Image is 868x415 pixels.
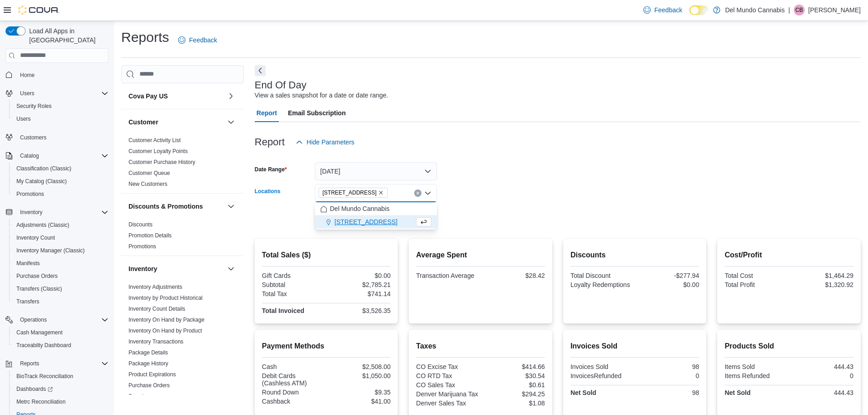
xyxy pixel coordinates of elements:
span: Users [16,88,108,99]
span: 2394 S Broadway [318,188,388,198]
a: Inventory Manager (Classic) [13,245,88,256]
span: Reports [20,360,39,367]
a: Inventory Count [13,232,59,243]
div: View a sales snapshot for a date or date range. [255,91,388,100]
span: Manifests [16,260,40,267]
a: Discounts [128,221,153,228]
a: New Customers [128,181,167,187]
h2: Payment Methods [262,341,391,352]
div: $741.14 [328,290,390,297]
button: Operations [16,314,51,325]
button: Clear input [414,190,421,197]
a: Feedback [175,31,221,49]
span: Inventory Transactions [128,338,184,345]
div: $9.35 [328,389,390,396]
a: My Catalog (Classic) [13,176,71,187]
a: Customer Queue [128,170,170,176]
span: Operations [16,314,108,325]
span: Transfers (Classic) [13,283,108,294]
button: Operations [2,313,112,326]
span: Adjustments (Classic) [16,221,69,229]
span: Inventory Manager (Classic) [13,245,108,256]
button: Close list of options [424,190,431,197]
h2: Invoices Sold [570,341,699,352]
div: Total Tax [262,290,324,297]
span: Customer Purchase History [128,159,195,166]
a: Reorder [128,393,148,400]
h2: Discounts [570,250,699,261]
div: $1,320.92 [791,281,853,288]
span: Promotions [16,190,44,198]
a: Inventory Adjustments [128,284,182,290]
div: 98 [637,363,699,370]
button: Users [9,113,112,125]
img: Cova [18,5,59,15]
div: $28.42 [483,272,545,279]
span: Customers [16,132,108,143]
a: Dashboards [13,384,56,395]
div: $2,508.00 [328,363,390,370]
span: Feedback [654,5,682,15]
button: BioTrack Reconciliation [9,370,112,383]
div: $41.00 [328,398,390,405]
span: Customers [20,134,46,141]
span: Adjustments (Classic) [13,220,108,231]
strong: Total Invoiced [262,307,304,314]
span: Inventory [20,209,42,216]
a: Package History [128,360,168,367]
a: Package Details [128,349,168,356]
button: Discounts & Promotions [128,202,224,211]
a: Purchase Orders [128,382,170,389]
div: Cash [262,363,324,370]
div: $0.00 [637,281,699,288]
strong: Net Sold [724,389,750,396]
button: Transfers [9,295,112,308]
a: Adjustments (Classic) [13,220,73,231]
button: Cova Pay US [128,92,224,101]
span: New Customers [128,180,167,188]
div: CO Excise Tax [416,363,478,370]
span: Feedback [189,36,217,45]
span: Home [20,72,35,79]
span: Catalog [20,152,39,159]
div: Total Discount [570,272,633,279]
a: Classification (Classic) [13,163,75,174]
div: Denver Marijuana Tax [416,390,478,398]
div: CO RTD Tax [416,372,478,379]
a: Inventory On Hand by Product [128,328,202,334]
button: [STREET_ADDRESS] [315,215,437,229]
a: BioTrack Reconciliation [13,371,77,382]
div: Items Sold [724,363,787,370]
span: Inventory Count [13,232,108,243]
h3: Inventory [128,264,157,273]
a: Customer Loyalty Points [128,148,188,154]
span: Catalog [16,150,108,161]
span: Report [257,104,277,122]
div: Cashback [262,398,324,405]
a: Transfers [13,296,43,307]
h3: End Of Day [255,80,307,91]
span: Load All Apps in [GEOGRAPHIC_DATA] [26,26,108,45]
span: Users [16,115,31,123]
button: Users [16,88,38,99]
span: Operations [20,316,47,323]
h3: Report [255,137,285,148]
button: My Catalog (Classic) [9,175,112,188]
h2: Taxes [416,341,545,352]
span: Transfers (Classic) [16,285,62,292]
input: Dark Mode [689,5,709,15]
button: Catalog [16,150,42,161]
h3: Discounts & Promotions [128,202,203,211]
a: Customer Activity List [128,137,181,143]
div: Debit Cards (Cashless ATM) [262,372,324,387]
div: Items Refunded [724,372,787,379]
div: 0 [791,372,853,379]
a: Inventory On Hand by Package [128,317,205,323]
span: BioTrack Reconciliation [13,371,108,382]
span: Email Subscription [288,104,346,122]
a: Home [16,70,38,81]
span: Package History [128,360,168,367]
button: Inventory [16,207,46,218]
div: 0 [637,372,699,379]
